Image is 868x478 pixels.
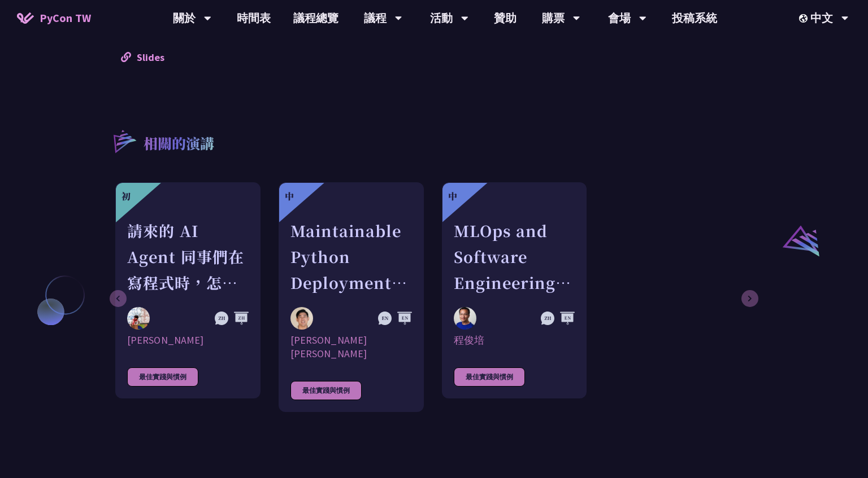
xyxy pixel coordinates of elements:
[285,190,294,203] div: 中
[454,334,575,347] div: 程俊培
[127,334,249,347] div: [PERSON_NAME]
[40,10,91,27] span: PyCon TW
[6,4,102,32] a: PyCon TW
[121,190,131,203] div: 初
[121,51,164,64] a: Slides
[799,14,810,23] img: Locale Icon
[448,190,457,203] div: 中
[442,182,587,398] a: 中 MLOps and Software Engineering Automation Challenges in Production 程俊培 程俊培 最佳實踐與慣例
[290,307,313,330] img: Justin Lee
[454,367,525,387] div: 最佳實踐與慣例
[279,182,424,412] a: 中 Maintainable Python Deployments at Scale: Decoupling Build from Runtime Justin Lee [PERSON_NAME...
[17,12,34,24] img: Home icon of PyCon TW 2025
[454,307,476,330] img: 程俊培
[290,381,362,400] div: 最佳實踐與慣例
[290,334,412,361] div: [PERSON_NAME] [PERSON_NAME]
[144,133,214,156] p: 相關的演講
[127,367,198,387] div: 最佳實踐與慣例
[115,182,261,398] a: 初 請來的 AI Agent 同事們在寫程式時，怎麼用 [MEDICAL_DATA] 去除各種幻想與盲點 Keith Yang [PERSON_NAME] 最佳實踐與慣例
[127,307,150,330] img: Keith Yang
[127,218,249,296] div: 請來的 AI Agent 同事們在寫程式時，怎麼用 [MEDICAL_DATA] 去除各種幻想與盲點
[97,113,151,168] img: r3.8d01567.svg
[290,218,412,296] div: Maintainable Python Deployments at Scale: Decoupling Build from Runtime
[454,218,575,296] div: MLOps and Software Engineering Automation Challenges in Production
